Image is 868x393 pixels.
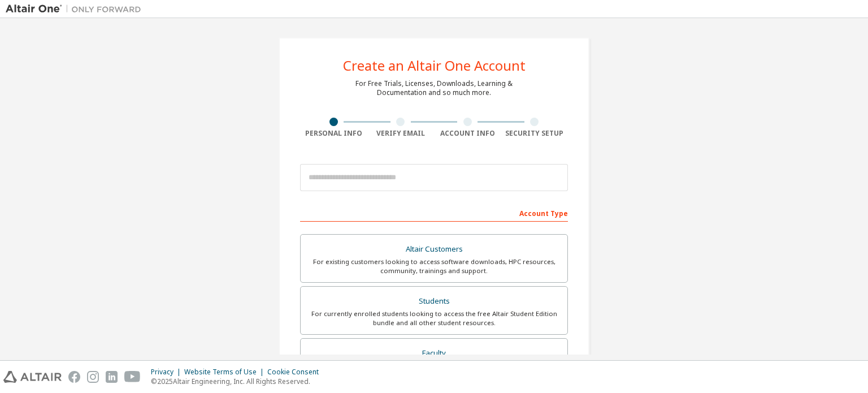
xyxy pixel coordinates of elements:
div: For currently enrolled students looking to access the free Altair Student Edition bundle and all ... [307,309,561,327]
div: Personal Info [300,129,367,138]
div: Cookie Consent [267,368,325,377]
p: © 2025 Altair Engineering, Inc. All Rights Reserved. [151,377,325,386]
div: Security Setup [501,129,568,138]
img: facebook.svg [68,371,80,383]
img: linkedin.svg [106,371,118,383]
img: youtube.svg [124,371,141,383]
img: instagram.svg [87,371,99,383]
div: Verify Email [367,129,435,138]
div: For existing customers looking to access software downloads, HPC resources, community, trainings ... [307,257,561,275]
img: altair_logo.svg [3,371,62,383]
div: Altair Customers [307,241,561,257]
div: Account Info [434,129,501,138]
div: Website Terms of Use [184,368,267,377]
div: Faculty [307,346,561,361]
div: Create an Altair One Account [343,59,526,72]
div: Account Type [300,204,568,222]
div: For Free Trials, Licenses, Downloads, Learning & Documentation and so much more. [355,79,513,97]
div: Students [307,293,561,309]
div: Privacy [151,368,184,377]
img: Altair One [6,3,147,15]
